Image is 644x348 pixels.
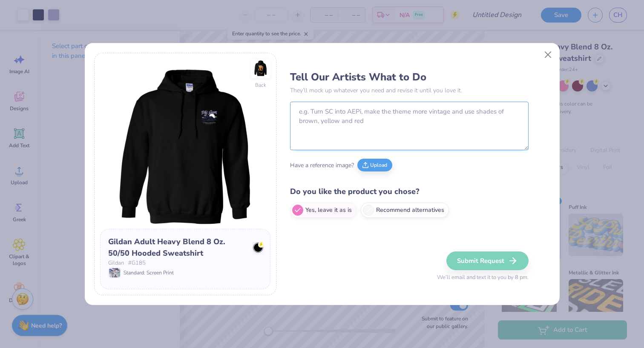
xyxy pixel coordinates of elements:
span: Gildan [108,259,124,268]
img: Standard: Screen Print [109,268,120,277]
p: They’ll mock up whatever you need and revise it until you love it. [290,86,529,95]
img: Front [100,59,270,229]
label: Recommend alternatives [361,203,449,218]
button: Upload [357,159,392,171]
div: Back [255,81,266,89]
span: Have a reference image? [290,161,354,170]
div: Gildan Adult Heavy Blend 8 Oz. 50/50 Hooded Sweatshirt [108,236,247,259]
span: Standard: Screen Print [124,269,174,277]
span: We’ll email and text it to you by 8 pm. [437,274,529,282]
h4: Do you like the product you chose? [290,185,529,198]
label: Yes, leave it as is [290,203,356,218]
span: # G185 [128,259,146,268]
button: Close [540,47,556,63]
h3: Tell Our Artists What to Do [290,71,529,83]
